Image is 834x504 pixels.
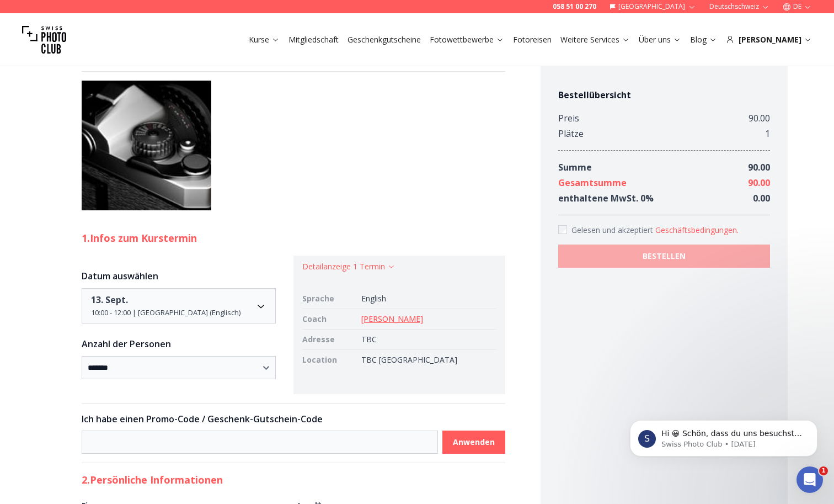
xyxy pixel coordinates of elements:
[643,251,686,262] b: BESTELLEN
[82,412,505,426] h3: Ich habe einen Promo-Code / Geschenk-Gutschein-Code
[302,289,357,309] td: Sprache
[634,32,686,47] button: Über uns
[655,225,739,236] button: Accept termsGelesen und akzeptiert
[558,126,584,141] div: Plätze
[558,245,770,268] button: BESTELLEN
[558,110,579,126] div: Preis
[357,289,496,309] td: English
[302,309,357,329] td: Coach
[686,32,721,47] button: Blog
[558,225,567,234] input: Accept terms
[82,269,276,283] h3: Datum auswählen
[560,34,630,45] a: Weitere Services
[639,34,681,45] a: Über uns
[513,34,552,45] a: Fotoreisen
[430,34,504,45] a: Fotowettbewerbe
[749,110,770,126] div: 90.00
[571,225,655,235] span: Gelesen und akzeptiert
[357,329,496,349] td: TBC
[302,261,395,272] button: Detailanzeige 1 Termin
[556,32,634,47] button: Weitere Services
[357,349,496,370] td: TBC [GEOGRAPHIC_DATA]
[558,175,627,190] div: Gesamtsumme
[553,2,596,11] a: 058 51 00 270
[82,288,276,323] button: Date
[302,329,357,349] td: Adresse
[753,192,770,204] span: 0.00
[748,161,770,173] span: 90.00
[819,466,828,475] span: 1
[748,177,770,189] span: 90.00
[82,337,276,351] h3: Anzahl der Personen
[361,314,423,324] a: [PERSON_NAME]
[765,126,770,141] div: 1
[347,34,421,45] a: Geschenkgutscheine
[22,18,66,62] img: Swiss photo club
[558,88,770,102] h4: Bestellübersicht
[796,466,823,493] iframe: Intercom live chat
[613,397,834,474] iframe: Intercom notifications message
[82,81,211,210] img: Praxis-Workshops-0
[442,431,505,454] button: Anwenden
[509,32,556,47] button: Fotoreisen
[302,349,357,370] td: Location
[284,32,343,47] button: Mitgliedschaft
[690,34,717,45] a: Blog
[558,190,654,206] div: enthaltene MwSt. 0 %
[453,437,495,448] b: Anwenden
[425,32,509,47] button: Fotowettbewerbe
[82,230,505,246] h2: 1. Infos zum Kurstermin
[558,160,592,175] div: Summe
[244,32,284,47] button: Kurse
[288,34,339,45] a: Mitgliedschaft
[249,34,280,45] a: Kurse
[82,472,505,487] h2: 2. Persönliche Informationen
[343,32,425,47] button: Geschenkgutscheine
[726,34,812,45] div: [PERSON_NAME]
